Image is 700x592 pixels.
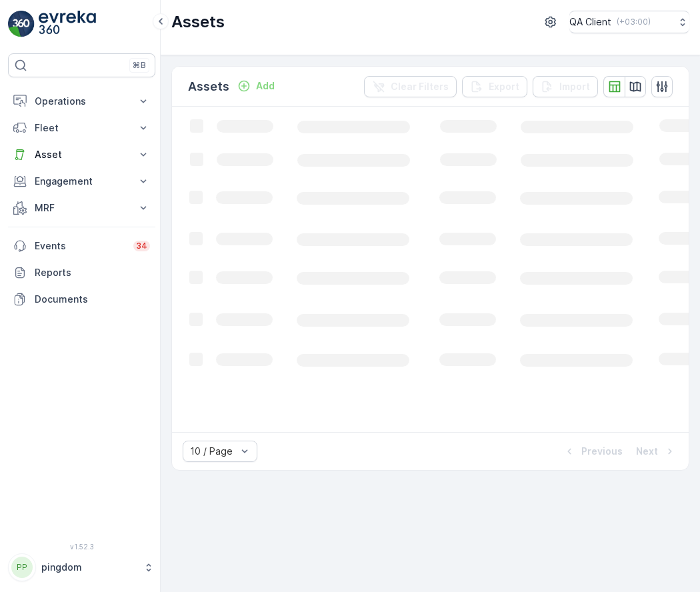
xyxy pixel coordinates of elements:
[188,77,229,96] p: Assets
[559,80,590,93] p: Import
[11,557,33,578] div: PP
[364,76,457,97] button: Clear Filters
[171,11,225,33] p: Assets
[8,88,155,115] button: Operations
[136,241,147,251] p: 34
[8,286,155,313] a: Documents
[617,17,651,27] p: ( +03:00 )
[35,201,129,215] p: MRF
[8,543,155,551] span: v 1.52.3
[35,95,129,108] p: Operations
[561,443,624,459] button: Previous
[391,80,449,93] p: Clear Filters
[35,293,150,306] p: Documents
[8,259,155,286] a: Reports
[533,76,598,97] button: Import
[8,115,155,141] button: Fleet
[569,11,689,33] button: QA Client(+03:00)
[8,233,155,259] a: Events34
[35,175,129,188] p: Engagement
[581,445,623,458] p: Previous
[35,239,125,253] p: Events
[232,78,280,94] button: Add
[133,60,146,71] p: ⌘B
[39,11,96,37] img: logo_light-DOdMpM7g.png
[41,561,137,574] p: pingdom
[8,553,155,581] button: PPpingdom
[35,266,150,279] p: Reports
[256,79,275,93] p: Add
[35,148,129,161] p: Asset
[8,11,35,37] img: logo
[35,121,129,135] p: Fleet
[8,168,155,195] button: Engagement
[635,443,678,459] button: Next
[489,80,519,93] p: Export
[8,141,155,168] button: Asset
[8,195,155,221] button: MRF
[636,445,658,458] p: Next
[462,76,527,97] button: Export
[569,15,611,29] p: QA Client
